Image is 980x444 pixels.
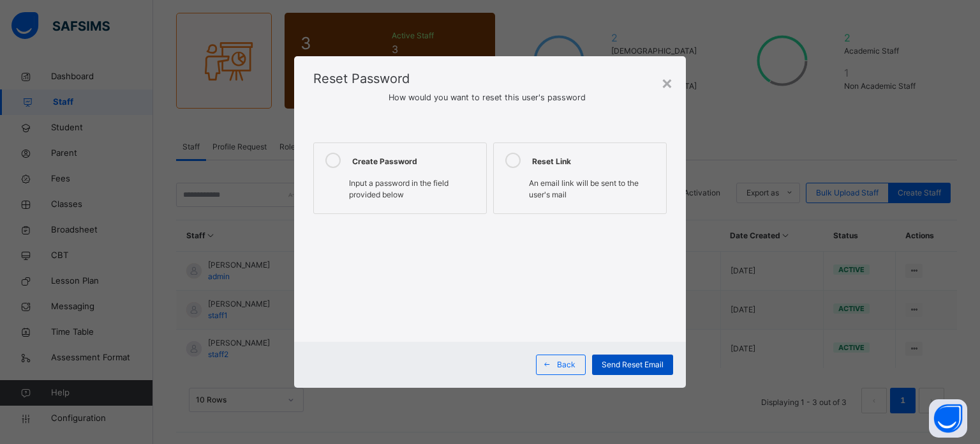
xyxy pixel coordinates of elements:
span: Input a password in the field provided below [349,178,449,199]
span: Send Reset Email [602,359,664,371]
span: Reset Password [313,71,410,86]
div: Reset Link [532,153,660,168]
span: An email link will be sent to the user's mail [529,178,639,199]
span: How would you want to reset this user's password [313,91,667,103]
div: Create Password [352,153,480,168]
div: × [661,69,673,96]
span: Back [557,359,575,371]
button: Open asap [929,399,967,438]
